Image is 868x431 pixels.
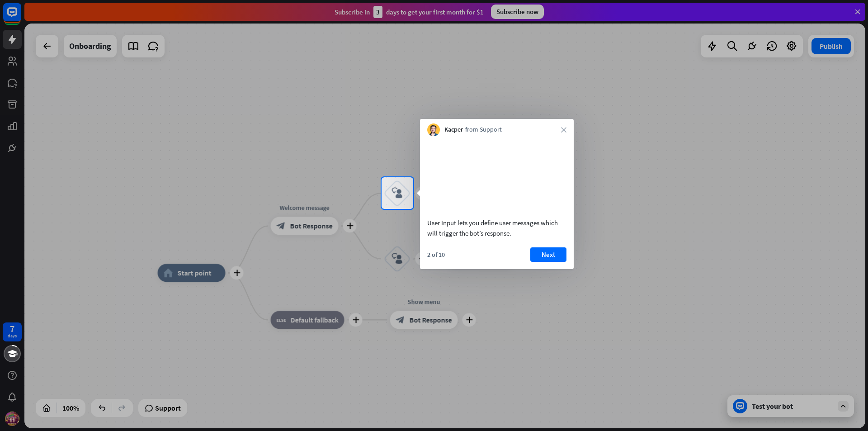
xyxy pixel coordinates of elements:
[7,4,34,31] button: Open LiveChat chat widget
[444,125,463,134] span: Kacper
[427,218,566,238] div: User Input lets you define user messages which will trigger the bot’s response.
[392,188,403,199] i: block_user_input
[465,125,502,134] span: from Support
[561,127,566,133] i: close
[530,247,566,262] button: Next
[427,251,445,259] div: 2 of 10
